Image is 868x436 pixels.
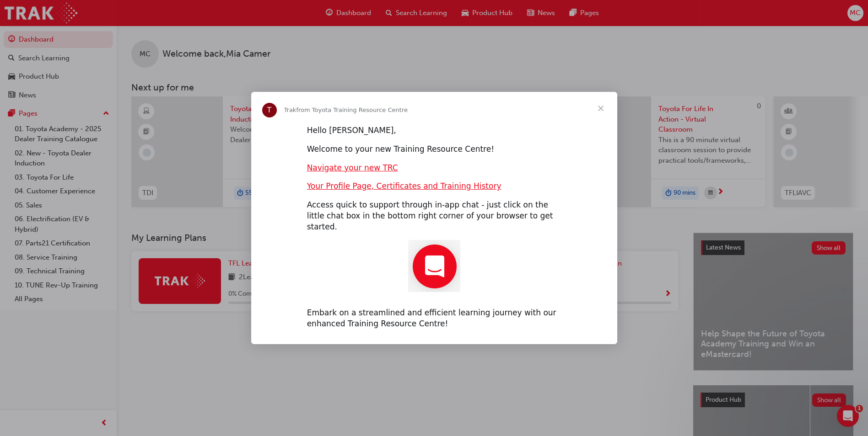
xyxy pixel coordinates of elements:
[307,163,398,172] a: Navigate your new TRC
[307,200,561,232] div: Access quick to support through in-app chat - just click on the little chat box in the bottom rig...
[307,181,501,191] a: Your Profile Page, Certificates and Training History
[307,308,561,330] div: Embark on a streamlined and efficient learning journey with our enhanced Training Resource Centre!
[584,92,617,125] span: Close
[296,106,408,113] span: from Toyota Training Resource Centre
[284,106,297,113] span: Trak
[307,125,561,136] div: Hello [PERSON_NAME],
[307,144,561,155] div: Welcome to your new Training Resource Centre!
[262,103,277,117] div: Profile image for Trak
